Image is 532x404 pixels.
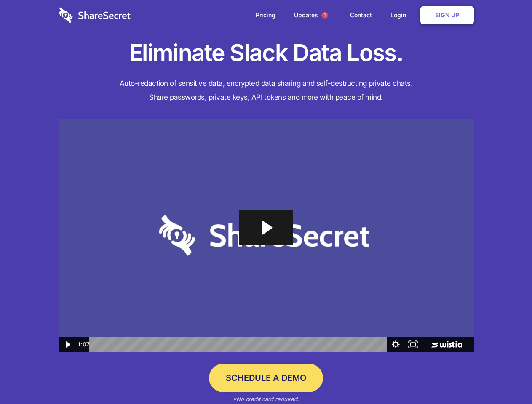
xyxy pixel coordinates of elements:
[387,337,404,352] button: Show settings menu
[247,2,284,28] a: Pricing
[59,77,474,104] h4: Auto-redaction of sensitive data, encrypted data sharing and self-destructing private chats. Shar...
[233,396,299,402] em: *No credit card required.
[490,362,522,394] iframe: Drift Widget Chat Controller
[59,119,474,352] img: Sharesecret
[96,337,383,352] div: Playbar
[209,364,323,392] a: Schedule a Demo
[342,2,380,28] a: Contact
[422,337,473,352] a: Wistia Logo -- Learn More
[59,7,131,23] img: logo-wordmark-white-trans-d4663122ce5f474addd5e946df7df03e33cb6a1c49d2221995e7729f52c070b2.svg
[321,12,328,19] span: 1
[59,337,76,352] button: Play Video
[59,38,474,68] h1: Eliminate Slack Data Loss.
[239,210,293,245] button: Play Video: Sharesecret Slack Extension
[420,6,474,24] a: Sign Up
[404,337,422,352] button: Fullscreen
[382,2,419,28] a: Login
